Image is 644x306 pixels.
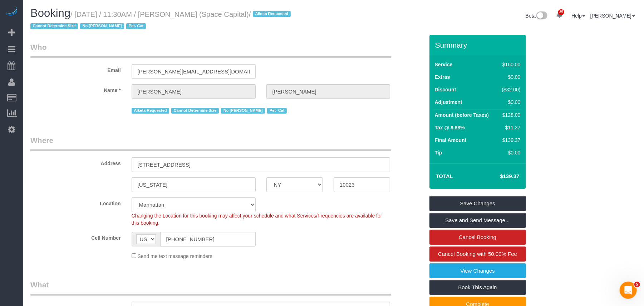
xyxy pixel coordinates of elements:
a: Help [571,13,585,19]
label: Extras [435,73,450,81]
label: Final Amount [435,137,467,144]
label: Tip [435,149,442,156]
div: $11.37 [499,124,521,131]
span: No [PERSON_NAME] [80,23,124,29]
a: Book This Again [429,280,526,295]
label: Amount (before Taxes) [435,111,489,119]
span: Pet- Cat [267,108,287,114]
input: First Name [132,84,256,99]
legend: What [30,279,391,296]
div: $0.00 [499,73,521,81]
div: $160.00 [499,61,521,68]
h4: $139.37 [478,173,519,180]
span: 5 [634,282,640,287]
span: Cancel Booking with 50.00% Fee [438,251,517,257]
div: $0.00 [499,99,521,106]
span: Alketa Requested [253,11,291,17]
img: New interface [536,11,547,21]
div: $0.00 [499,149,521,156]
input: Email [132,64,256,79]
label: Location [25,197,126,207]
label: Address [25,157,126,167]
span: Booking [30,7,70,19]
input: Last Name [266,84,390,99]
a: 35 [552,7,566,23]
strong: Total [436,173,453,179]
input: Cell Number [160,232,256,247]
label: Service [435,61,453,68]
a: Cancel Booking [429,230,526,245]
div: $139.37 [499,137,521,144]
input: City [132,177,256,192]
a: Save Changes [429,196,526,211]
span: No [PERSON_NAME] [221,108,265,114]
span: Alketa Requested [132,108,169,114]
span: Send me text message reminders [138,253,212,259]
img: Automaid Logo [4,7,19,17]
label: Tax @ 8.88% [435,124,465,131]
a: Beta [526,13,548,19]
legend: Who [30,42,391,58]
span: Cannot Determine Size [171,108,219,114]
label: Adjustment [435,99,462,106]
a: Cancel Booking with 50.00% Fee [429,247,526,262]
a: [PERSON_NAME] [590,13,635,19]
small: / [DATE] / 11:30AM / [PERSON_NAME] (Space Capital) [30,10,293,30]
label: Email [25,64,126,74]
h3: Summary [435,41,522,49]
span: 35 [558,9,564,15]
input: Zip Code [334,177,390,192]
label: Name * [25,84,126,94]
div: $128.00 [499,111,521,119]
a: Save and Send Message... [429,213,526,228]
label: Cell Number [25,232,126,242]
a: View Changes [429,263,526,278]
span: Changing the Location for this booking may affect your schedule and what Services/Frequencies are... [132,213,382,226]
legend: Where [30,135,391,151]
span: Pet- Cat [126,23,146,29]
div: ($32.00) [499,86,521,93]
iframe: Intercom live chat [620,282,637,299]
label: Discount [435,86,456,93]
span: Cannot Determine Size [30,23,78,29]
